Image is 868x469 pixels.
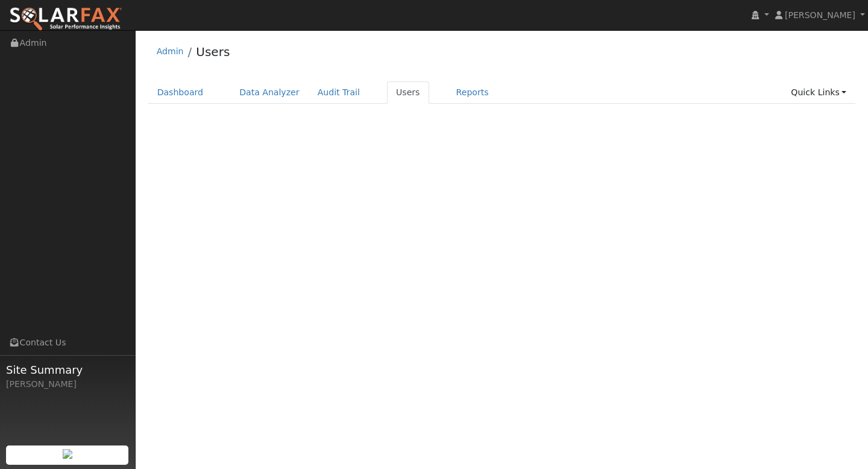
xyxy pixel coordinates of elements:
[9,7,122,32] img: SolarFax
[785,10,855,20] span: [PERSON_NAME]
[157,46,184,56] a: Admin
[230,81,309,104] a: Data Analyzer
[6,362,129,378] span: Site Summary
[196,45,230,59] a: Users
[782,81,855,104] a: Quick Links
[63,449,72,459] img: retrieve
[6,378,129,391] div: [PERSON_NAME]
[309,81,369,104] a: Audit Trail
[387,81,429,104] a: Users
[447,81,498,104] a: Reports
[148,81,213,104] a: Dashboard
